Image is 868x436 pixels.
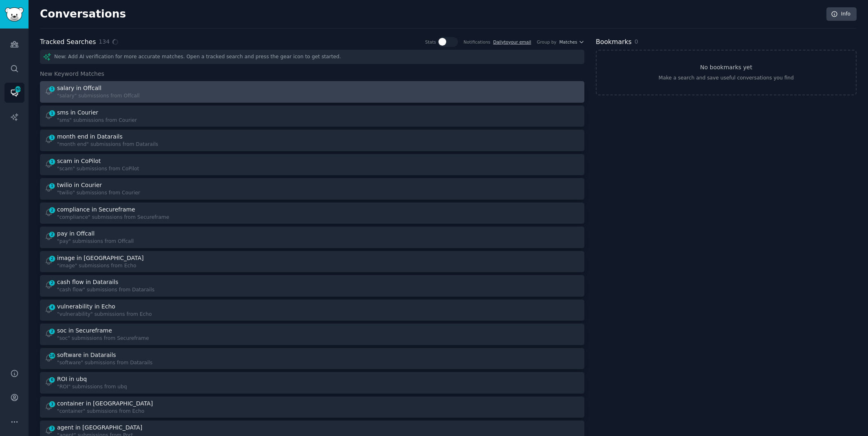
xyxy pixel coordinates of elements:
[48,231,56,237] span: 2
[464,39,491,45] div: Notifications
[57,84,101,92] div: salary in Offcall
[40,154,584,176] a: 1scam in CoPilot"scam" submissions from CoPilot
[40,81,584,103] a: 1salary in Offcall"salary" submissions from Offcall
[48,353,56,359] span: 18
[48,304,56,310] span: 4
[57,286,154,294] div: "cash flow" submissions from Datarails
[596,37,632,47] h2: Bookmarks
[57,189,140,197] div: "twilio" submissions from Courier
[40,227,584,248] a: 2pay in Offcall"pay" submissions from Offcall
[48,377,56,383] span: 6
[48,207,56,213] span: 2
[57,205,135,214] div: compliance in Secureframe
[48,86,56,92] span: 1
[57,254,143,262] div: image in [GEOGRAPHIC_DATA]
[425,39,436,45] div: Stats
[40,37,96,47] h2: Tracked Searches
[57,229,95,238] div: pay in Offcall
[57,262,145,270] div: "image" submissions from Echo
[48,401,56,407] span: 3
[48,110,56,116] span: 1
[57,165,139,173] div: "scam" submissions from CoPilot
[57,335,149,342] div: "soc" submissions from Secureframe
[40,203,584,224] a: 2compliance in Secureframe"compliance" submissions from Secureframe
[57,375,87,383] div: ROI in ubq
[57,423,142,432] div: agent in [GEOGRAPHIC_DATA]
[99,37,110,46] span: 134
[48,134,56,140] span: 1
[57,92,140,100] div: "salary" submissions from Offcall
[57,117,137,124] div: "sms" submissions from Courier
[57,302,115,311] div: vulnerability in Echo
[700,63,752,72] h3: No bookmarks yet
[634,38,638,45] span: 0
[57,181,102,189] div: twilio in Courier
[57,238,134,245] div: "pay" submissions from Offcall
[40,251,584,273] a: 2image in [GEOGRAPHIC_DATA]"image" submissions from Echo
[5,7,24,22] img: GummySearch logo
[596,50,857,95] a: No bookmarks yetMake a search and save useful conversations you find
[57,108,98,117] div: sms in Courier
[40,178,584,200] a: 1twilio in Courier"twilio" submissions from Courier
[40,324,584,345] a: 2soc in Secureframe"soc" submissions from Secureframe
[57,141,158,148] div: "month end" submissions from Datarails
[40,8,126,21] h2: Conversations
[40,396,584,418] a: 3container in [GEOGRAPHIC_DATA]"container" submissions from Echo
[48,328,56,334] span: 2
[560,39,577,45] span: Matches
[537,39,556,45] div: Group by
[493,40,531,44] a: Dailytoyour email
[4,83,24,103] a: 269
[40,130,584,151] a: 1month end in Datarails"month end" submissions from Datarails
[57,311,152,318] div: "vulnerability" submissions from Echo
[48,256,56,262] span: 2
[57,408,154,415] div: "container" submissions from Echo
[57,351,116,359] div: software in Datarails
[40,70,104,78] span: New Keyword Matches
[57,278,118,286] div: cash flow in Datarails
[57,214,169,221] div: "compliance" submissions from Secureframe
[40,372,584,394] a: 6ROI in ubq"ROI" submissions from ubq
[826,7,857,21] a: Info
[57,157,101,165] div: scam in CoPilot
[48,425,56,431] span: 3
[659,75,794,82] div: Make a search and save useful conversations you find
[57,132,123,141] div: month end in Datarails
[40,50,584,64] div: New: Add AI verification for more accurate matches. Open a tracked search and press the gear icon...
[48,183,56,189] span: 1
[57,326,112,335] div: soc in Secureframe
[57,399,153,408] div: container in [GEOGRAPHIC_DATA]
[40,299,584,321] a: 4vulnerability in Echo"vulnerability" submissions from Echo
[560,39,584,45] button: Matches
[40,106,584,127] a: 1sms in Courier"sms" submissions from Courier
[48,159,56,165] span: 1
[40,348,584,370] a: 18software in Datarails"software" submissions from Datarails
[14,86,22,92] span: 269
[40,275,584,297] a: 2cash flow in Datarails"cash flow" submissions from Datarails
[57,359,152,367] div: "software" submissions from Datarails
[57,383,127,391] div: "ROI" submissions from ubq
[48,280,56,286] span: 2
